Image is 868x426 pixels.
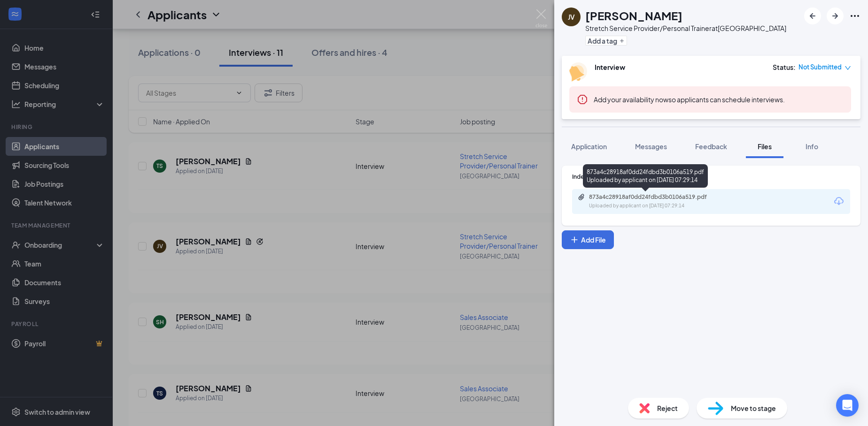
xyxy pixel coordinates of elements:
[833,196,845,207] svg: Download
[806,142,818,151] span: Info
[562,230,614,249] button: Add FilePlus
[585,23,786,33] div: Stretch Service Provider/Personal Trainer at [GEOGRAPHIC_DATA]
[583,164,708,188] div: 873a4c28918af0dd24fdbd3b0106a519.pdf Uploaded by applicant on [DATE] 07:29:14
[845,65,851,71] span: down
[836,394,859,417] div: Open Intercom Messenger
[829,10,841,22] svg: ArrowRight
[635,142,667,151] span: Messages
[594,95,668,104] button: Add your availability now
[798,62,842,72] span: Not Submitted
[572,173,850,181] div: Indeed Resume
[571,142,607,151] span: Application
[594,95,785,104] span: so applicants can schedule interviews.
[773,62,796,72] div: Status :
[577,94,588,105] svg: Error
[619,38,625,44] svg: Plus
[595,63,625,71] b: Interview
[578,193,585,201] svg: Paperclip
[570,235,579,244] svg: Plus
[849,10,860,22] svg: Ellipses
[578,193,730,210] a: Paperclip873a4c28918af0dd24fdbd3b0106a519.pdfUploaded by applicant on [DATE] 07:29:14
[589,193,721,201] div: 873a4c28918af0dd24fdbd3b0106a519.pdf
[657,403,678,413] span: Reject
[827,8,844,24] button: ArrowRight
[807,10,818,22] svg: ArrowLeftNew
[589,202,730,210] div: Uploaded by applicant on [DATE] 07:29:14
[758,142,772,151] span: Files
[568,12,575,22] div: JV
[585,8,682,23] h1: [PERSON_NAME]
[695,142,727,151] span: Feedback
[804,8,821,24] button: ArrowLeftNew
[731,403,776,413] span: Move to stage
[585,36,627,46] button: PlusAdd a tag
